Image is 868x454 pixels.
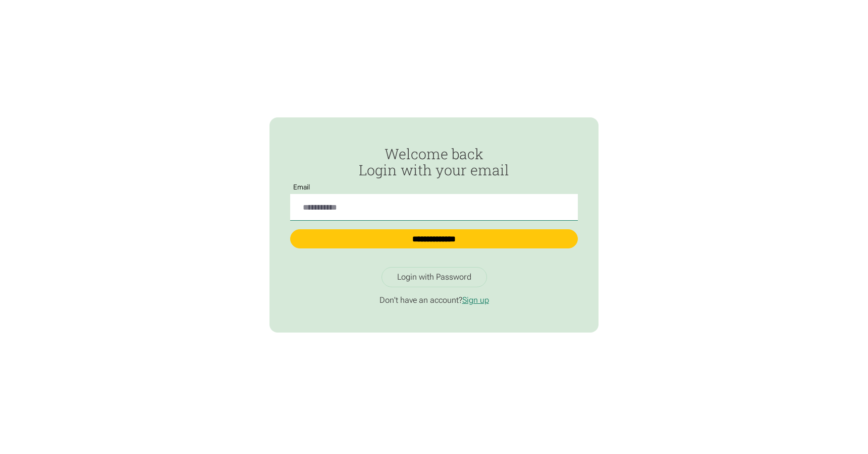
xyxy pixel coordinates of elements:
[290,146,578,178] h2: Welcome back Login with your email
[290,183,313,191] label: Email
[290,146,578,258] form: Passwordless Login
[397,272,471,282] div: Login with Password
[290,295,578,305] p: Don't have an account?
[462,295,489,305] a: Sign up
